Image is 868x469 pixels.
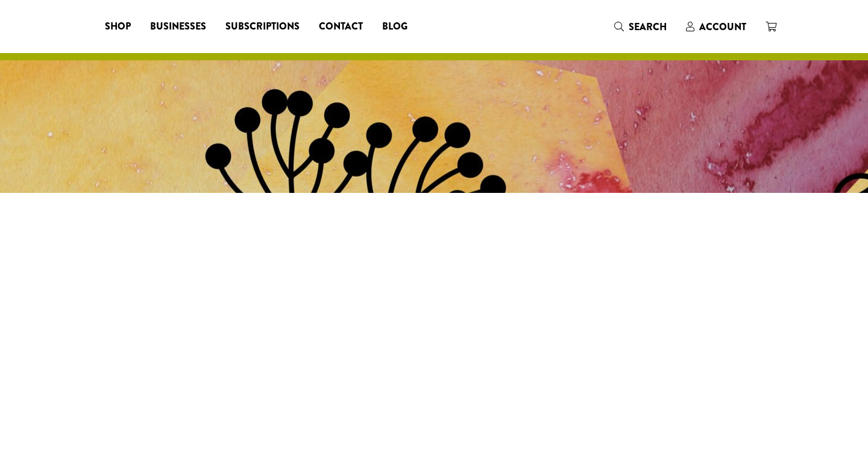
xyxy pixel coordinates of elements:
[105,19,131,34] span: Shop
[95,17,140,36] a: Shop
[699,20,746,34] span: Account
[382,19,407,34] span: Blog
[150,19,206,34] span: Businesses
[319,19,363,34] span: Contact
[605,17,676,37] a: Search
[629,20,667,34] span: Search
[225,19,300,34] span: Subscriptions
